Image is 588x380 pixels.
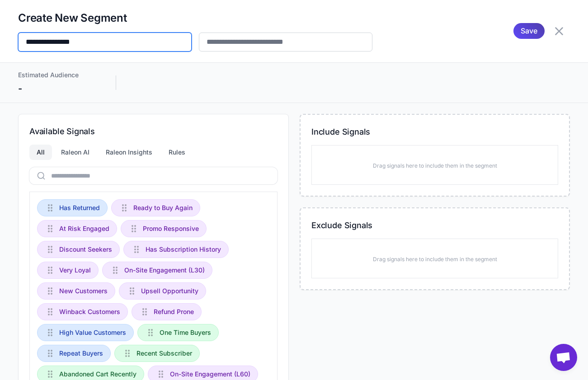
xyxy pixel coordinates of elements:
span: Winback Customers [59,307,120,317]
span: One Time Buyers [160,328,211,338]
span: On-Site Engagement (L30) [124,265,205,275]
span: Discount Seekers [59,244,112,254]
p: Drag signals here to include them in the segment [373,255,497,263]
span: Has Returned [59,203,100,213]
span: Save [521,23,537,39]
span: At Risk Engaged [59,224,109,234]
span: On-Site Engagement (L60) [170,369,250,379]
div: All [29,145,52,160]
div: Rules [161,145,193,160]
span: New Customers [59,286,108,296]
h3: Available Signals [29,125,278,137]
div: - [18,82,98,95]
h2: Create New Segment [18,11,372,25]
h3: Exclude Signals [311,219,558,231]
div: Estimated Audience [18,70,98,80]
span: Ready to Buy Again [133,203,193,213]
span: Very Loyal [59,265,91,275]
span: Upsell Opportunity [141,286,198,296]
div: Raleon AI [54,145,97,160]
h3: Include Signals [311,126,558,138]
span: Recent Subscriber [136,348,192,358]
span: Has Subscription History [146,244,221,254]
span: Abandoned Cart Recently [59,369,136,379]
span: Promo Responsive [143,224,199,234]
span: High Value Customers [59,328,126,338]
a: Aprire la chat [550,344,577,371]
span: Refund Prone [154,307,194,317]
span: Repeat Buyers [59,348,103,358]
p: Drag signals here to include them in the segment [373,162,497,170]
div: Raleon Insights [99,145,160,160]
